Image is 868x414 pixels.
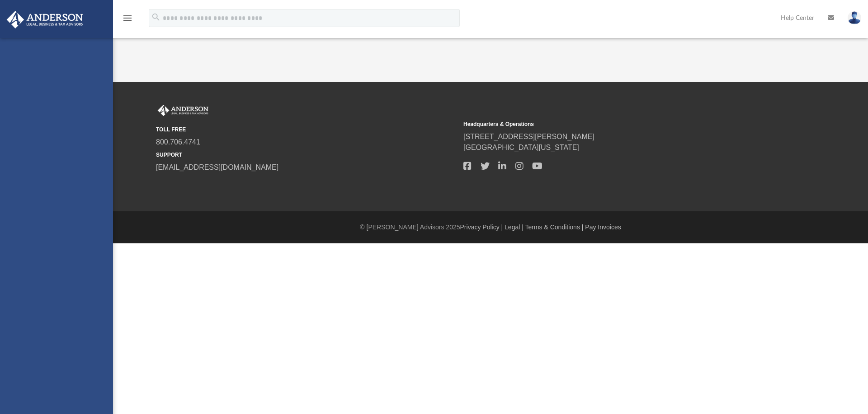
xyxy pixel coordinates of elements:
a: 800.706.4741 [156,138,200,146]
small: Headquarters & Operations [463,120,764,128]
a: menu [122,17,133,23]
small: TOLL FREE [156,126,457,134]
img: User Pic [848,11,861,24]
a: [STREET_ADDRESS][PERSON_NAME] [463,133,594,140]
a: [EMAIL_ADDRESS][DOMAIN_NAME] [156,163,278,171]
a: Privacy Policy | [460,223,503,231]
a: Legal | [505,223,524,231]
div: © [PERSON_NAME] Advisors 2025 [113,223,868,232]
a: Terms & Conditions | [525,223,584,231]
img: Anderson Advisors Platinum Portal [156,105,210,116]
i: search [151,12,161,22]
img: Anderson Advisors Platinum Portal [4,11,86,28]
i: menu [122,13,133,23]
a: [GEOGRAPHIC_DATA][US_STATE] [463,144,579,151]
small: SUPPORT [156,151,457,159]
a: Pay Invoices [585,223,621,231]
